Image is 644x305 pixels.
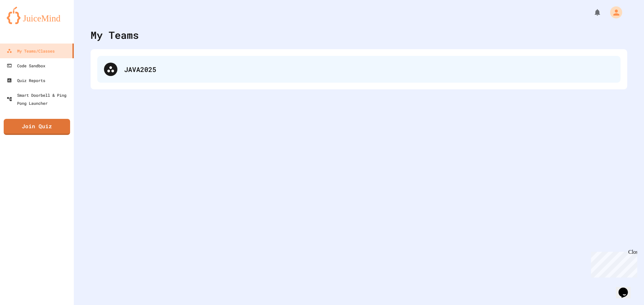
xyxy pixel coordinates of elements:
a: Join Quiz [4,119,70,135]
div: My Account [603,5,624,20]
div: Quiz Reports [7,76,45,84]
div: JAVA2025 [124,64,614,74]
div: My Teams/Classes [7,47,55,55]
div: My Teams [91,27,139,43]
div: JAVA2025 [97,56,621,83]
div: Chat with us now!Close [3,3,46,43]
div: Code Sandbox [7,62,45,70]
iframe: chat widget [588,249,637,278]
div: My Notifications [581,7,603,18]
iframe: chat widget [616,278,637,298]
img: logo-orange.svg [7,7,67,24]
div: Smart Doorbell & Ping Pong Launcher [7,91,71,107]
